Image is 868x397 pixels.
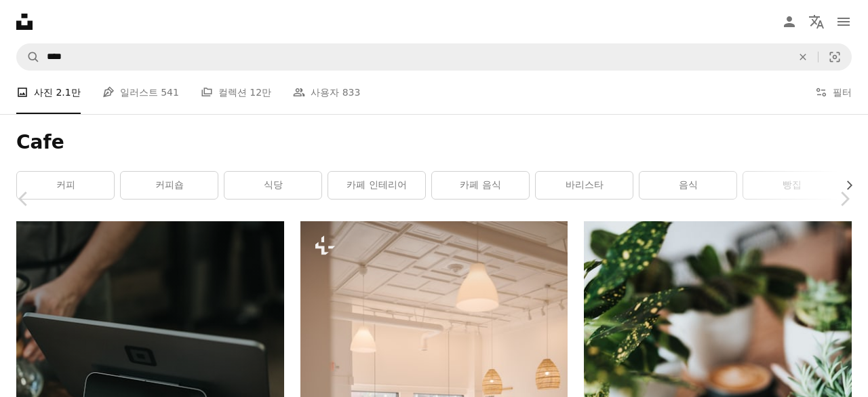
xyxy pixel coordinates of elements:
a: 바리스타 [536,172,633,199]
a: 카페 음식 [432,172,529,199]
button: 언어 [803,8,830,35]
a: 컬렉션 12만 [201,71,271,114]
a: 다음 [821,134,868,264]
a: 홈 — Unsplash [16,14,33,30]
button: Unsplash 검색 [17,44,40,70]
a: 카페 인테리어 [328,172,425,199]
a: 식당 [224,172,321,199]
a: 커피 [17,172,114,199]
a: 일러스트 541 [102,71,179,114]
a: 음식 [639,172,736,199]
span: 833 [342,85,361,100]
button: 시각적 검색 [818,44,851,70]
button: 필터 [815,71,852,114]
form: 사이트 전체에서 이미지 찾기 [16,43,852,71]
a: 사용자 833 [293,71,360,114]
a: 빵집 [743,172,840,199]
button: 메뉴 [830,8,857,35]
h1: Cafe [16,130,852,155]
span: 12만 [250,85,271,100]
button: 삭제 [788,44,818,70]
a: 커피숍 [121,172,218,199]
a: 로그인 / 가입 [776,8,803,35]
span: 541 [161,85,179,100]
